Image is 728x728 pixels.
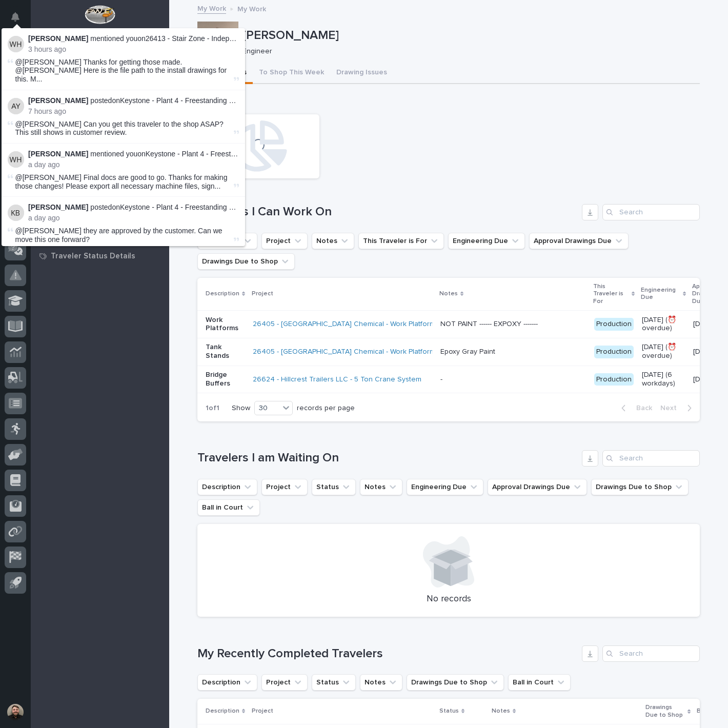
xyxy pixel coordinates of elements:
[197,205,578,219] h1: Travelers I Can Work On
[253,63,330,84] button: To Shop This Week
[591,479,689,495] button: Drawings Due to Shop
[439,288,458,299] p: Notes
[28,96,88,105] strong: [PERSON_NAME]
[448,233,525,249] button: Engineering Due
[28,160,239,169] p: a day ago
[261,479,308,495] button: Project
[492,705,510,717] p: Notes
[488,479,587,495] button: Approval Drawings Due
[8,36,24,52] img: Wynne Hochstetler
[15,227,223,244] span: @[PERSON_NAME] they are approved by the customer. Can we move this one forward?
[255,403,279,414] div: 30
[312,233,354,249] button: Notes
[206,316,245,333] p: Work Platforms
[232,404,250,413] p: Show
[120,96,288,105] a: Keystone - Plant 4 - Freestanding Monorail Structure
[692,281,719,307] p: Approval Drawings Due
[120,203,288,211] a: Keystone - Plant 4 - Freestanding Monorail Structure
[206,371,245,388] p: Bridge Buffers
[28,214,239,223] p: a day ago
[15,120,224,137] span: @[PERSON_NAME] Can you get this traveler to the shop ASAP? This still shows in customer review.
[261,674,308,691] button: Project
[206,343,245,360] p: Tank Stands
[28,34,239,43] p: mentioned you on :
[197,253,295,270] button: Drawings Due to Shop
[660,403,683,413] span: Next
[237,3,266,14] p: My Work
[594,318,634,331] div: Production
[642,371,685,388] p: [DATE] (6 workdays)
[407,479,483,495] button: Engineering Due
[297,404,355,413] p: records per page
[594,373,634,386] div: Production
[28,107,239,116] p: 7 hours ago
[242,28,696,43] p: [PERSON_NAME]
[85,5,115,24] img: Workspace Logo
[13,12,26,29] div: Notifications
[146,34,407,43] a: 26413 - Stair Zone - Independent Contracting Company - WVU Stair Replacement
[15,58,232,84] span: @[PERSON_NAME] Thanks for getting those made. @[PERSON_NAME] Here is the file path to the install...
[602,645,700,662] input: Search
[5,6,26,28] button: Notifications
[5,701,26,723] button: users-avatar
[197,451,578,466] h1: Travelers I am Waiting On
[330,63,393,84] button: Drawing Issues
[594,346,634,358] div: Production
[261,233,308,249] button: Project
[28,34,88,43] strong: [PERSON_NAME]
[8,205,24,221] img: Ken Bajdek
[641,285,680,304] p: Engineering Due
[602,204,700,220] input: Search
[358,233,444,249] button: This Traveler is For
[197,2,226,14] a: My Work
[439,705,459,717] p: Status
[210,594,687,605] p: No records
[206,288,239,299] p: Description
[693,375,723,384] p: [DATE]
[197,646,578,661] h1: My Recently Completed Travelers
[8,151,24,168] img: Weston Hochstetler
[206,705,239,717] p: Description
[613,403,656,413] button: Back
[197,479,257,495] button: Description
[28,150,88,158] strong: [PERSON_NAME]
[440,375,442,384] div: -
[253,348,435,356] a: 26405 - [GEOGRAPHIC_DATA] Chemical - Work Platform
[8,98,24,114] img: Adam Yutzy
[28,96,239,105] p: posted on :
[656,403,700,413] button: Next
[253,375,421,384] a: 26624 - Hillcrest Trailers LLC - 5 Ton Crane System
[197,396,228,421] p: 1 of 1
[360,479,402,495] button: Notes
[252,288,273,299] p: Project
[508,674,571,691] button: Ball in Court
[407,674,504,691] button: Drawings Due to Shop
[197,674,257,691] button: Description
[360,674,402,691] button: Notes
[693,320,723,329] p: [DATE]
[253,320,435,329] a: 26405 - [GEOGRAPHIC_DATA] Chemical - Work Platform
[602,450,700,467] input: Search
[642,343,685,360] p: [DATE] (⏰ overdue)
[51,252,135,261] p: Traveler Status Details
[312,479,356,495] button: Status
[15,173,232,191] span: @[PERSON_NAME] Final docs are good to go. Thanks for making those changes! Please export all nece...
[630,403,652,413] span: Back
[440,348,495,356] div: Epoxy Gray Paint
[146,150,313,158] a: Keystone - Plant 4 - Freestanding Monorail Structure
[593,281,629,307] p: This Traveler is For
[28,203,239,212] p: posted on :
[529,233,629,249] button: Approval Drawings Due
[312,674,356,691] button: Status
[252,705,273,717] p: Project
[645,702,685,721] p: Drawings Due to Shop
[197,499,260,516] button: Ball in Court
[28,150,239,158] p: mentioned you on :
[28,45,239,54] p: 3 hours ago
[642,316,685,333] p: [DATE] (⏰ overdue)
[28,203,88,211] strong: [PERSON_NAME]
[242,47,692,56] p: Engineer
